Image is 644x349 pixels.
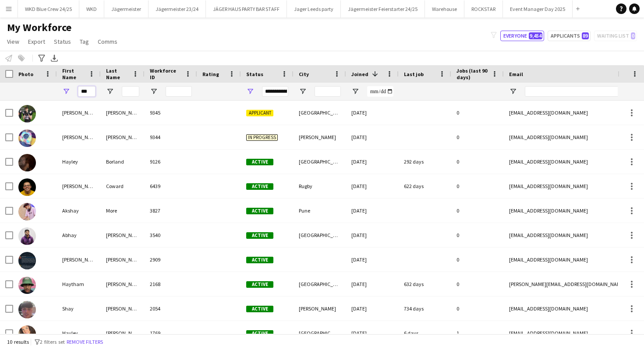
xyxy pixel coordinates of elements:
button: Everyone9,454 [500,31,544,41]
div: [PERSON_NAME] [101,297,145,321]
div: 1 [451,321,504,345]
div: 292 days [399,150,451,174]
button: WKD Blue Crew 24/25 [18,0,79,17]
img: Shayla Whipple [18,129,36,147]
span: 2 filters set [40,339,65,345]
span: Active [246,232,273,239]
div: 0 [451,272,504,296]
div: [GEOGRAPHIC_DATA] [294,150,346,174]
span: Rating [202,71,219,77]
div: [DATE] [346,223,399,247]
button: Jägermeister Feierstarter 24/25 [341,0,425,17]
div: [GEOGRAPHIC_DATA] [294,223,346,247]
div: [DATE] [346,125,399,149]
div: 2054 [145,297,197,321]
div: [PERSON_NAME] [57,101,101,125]
span: Export [28,38,45,45]
span: Tag [80,38,89,45]
div: 6439 [145,174,197,198]
span: Joined [351,71,368,77]
button: Applicants89 [548,31,591,41]
span: Active [246,281,273,288]
div: 0 [451,125,504,149]
div: 9344 [145,125,197,149]
div: Abhay [57,223,101,247]
button: Jägermeister 23/24 [149,0,206,17]
span: Workforce ID [150,67,181,80]
a: Tag [76,36,92,47]
div: [DATE] [346,101,399,125]
span: Active [246,208,273,214]
span: Status [246,71,263,77]
button: Event Manager Day 2025 [503,0,573,17]
div: 2909 [145,248,197,272]
img: Haydn Thomas [18,252,36,269]
div: Coward [101,174,145,198]
span: View [7,38,19,45]
div: 0 [451,223,504,247]
button: Open Filter Menu [106,87,114,95]
div: Akshay [57,199,101,223]
div: [PERSON_NAME] [101,125,145,149]
button: Open Filter Menu [246,87,254,95]
input: Workforce ID Filter Input [166,86,192,97]
img: Hayley Whittaker [18,325,36,343]
img: Haydn Yeomans [18,105,36,122]
div: More [101,199,145,223]
span: Active [246,330,273,337]
app-action-btn: Advanced filters [36,53,47,63]
img: Shay O [18,301,36,318]
button: Open Filter Menu [150,87,158,95]
button: Jägermeister [104,0,149,17]
div: 0 [451,199,504,223]
div: Haytham [57,272,101,296]
div: [PERSON_NAME] [294,125,346,149]
img: Hayley Borland [18,154,36,171]
div: 0 [451,174,504,198]
div: Shay [57,297,101,321]
div: Hayley [57,321,101,345]
button: Open Filter Menu [299,87,307,95]
input: First Name Filter Input [78,86,96,97]
a: Export [25,36,49,47]
img: Abhay Katoch [18,227,36,245]
div: 1769 [145,321,197,345]
div: Rugby [294,174,346,198]
span: Last Name [106,67,129,80]
img: Haytham Jolliffe [18,276,36,294]
div: [DATE] [346,321,399,345]
div: 3540 [145,223,197,247]
div: Pune [294,199,346,223]
div: [PERSON_NAME] [57,125,101,149]
span: 9,454 [529,32,542,39]
input: Joined Filter Input [367,86,393,97]
span: Status [54,38,71,45]
a: Comms [94,36,121,47]
span: Email [509,71,523,77]
input: City Filter Input [315,86,341,97]
img: Hayden Coward [18,178,36,196]
div: [PERSON_NAME] [101,321,145,345]
div: 0 [451,150,504,174]
div: 2168 [145,272,197,296]
div: 734 days [399,297,451,321]
div: [PERSON_NAME] [101,248,145,272]
button: Open Filter Menu [351,87,359,95]
div: 0 [451,101,504,125]
div: [PERSON_NAME] [101,223,145,247]
div: [DATE] [346,150,399,174]
span: In progress [246,134,278,141]
input: Last Name Filter Input [122,86,139,97]
a: Status [50,36,74,47]
div: Hayley [57,150,101,174]
div: 3827 [145,199,197,223]
button: Jager Leeds party [287,0,341,17]
div: [GEOGRAPHIC_DATA] [294,101,346,125]
span: Comms [98,38,117,45]
div: [PERSON_NAME] [101,101,145,125]
img: Akshay More [18,203,36,220]
div: 622 days [399,174,451,198]
div: 632 days [399,272,451,296]
button: Remove filters [65,337,105,347]
button: ROCKSTAR [464,0,503,17]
